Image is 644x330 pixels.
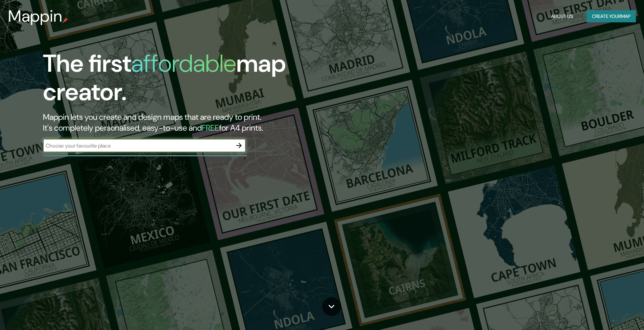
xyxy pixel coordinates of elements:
input: Choose your favourite place [43,142,232,150]
button: Create yourmap [587,10,636,23]
h2: Mappin lets you create and design maps that are ready to print. It's completely personalised, eas... [43,112,365,133]
h3: Mappin [8,7,63,26]
h1: affordable [131,48,236,79]
img: mappin-pin [63,18,68,23]
h1: The first map creator. [43,49,365,112]
button: About Us [548,10,576,23]
h5: FREE [202,123,219,133]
